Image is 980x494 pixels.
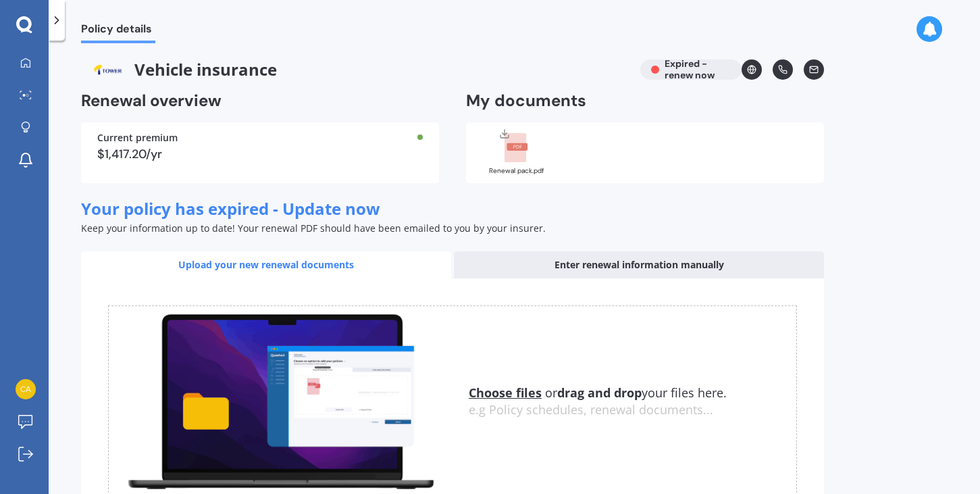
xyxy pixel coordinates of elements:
div: Current premium [97,133,423,143]
span: or your files here. [469,385,727,401]
span: Policy details [81,22,155,41]
div: $1,417.20/yr [97,148,423,160]
div: Renewal pack.pdf [482,168,550,174]
b: drag and drop [557,385,642,401]
div: e.g Policy schedules, renewal documents... [469,403,796,418]
div: Upload your new renewal documents [81,251,451,278]
div: Enter renewal information manually [454,251,824,278]
h2: My documents [466,91,586,112]
img: ad526cfaab39d848572ca7cc3880e44a [16,379,36,399]
u: Choose files [469,385,542,401]
span: Keep your information up to date! Your renewal PDF should have been emailed to you by your insurer. [81,222,546,234]
h2: Renewal overview [81,91,439,112]
span: Vehicle insurance [81,59,629,80]
span: Your policy has expired - Update now [81,197,380,220]
img: Tower.webp [81,59,134,80]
